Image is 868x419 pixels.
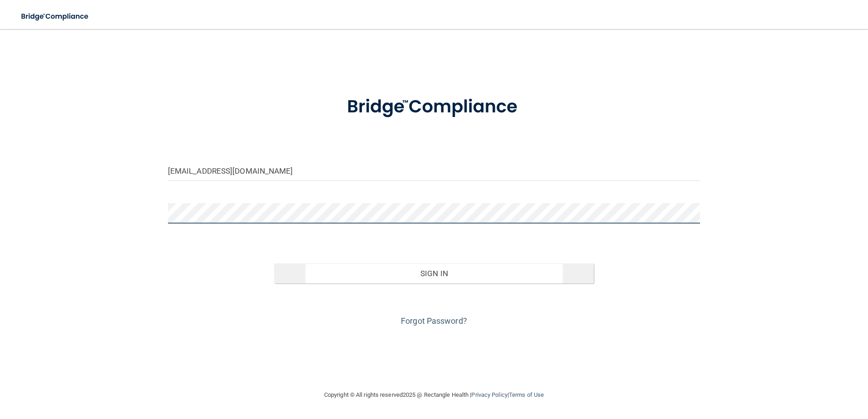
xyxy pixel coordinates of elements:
[14,7,97,26] img: bridge_compliance_login_screen.278c3ca4.svg
[168,161,700,181] input: Email
[509,391,544,398] a: Terms of Use
[471,391,507,398] a: Privacy Policy
[268,380,600,409] div: Copyright © All rights reserved 2025 @ Rectangle Health | |
[328,83,540,131] img: bridge_compliance_login_screen.278c3ca4.svg
[274,263,594,283] button: Sign In
[401,316,467,326] a: Forgot Password?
